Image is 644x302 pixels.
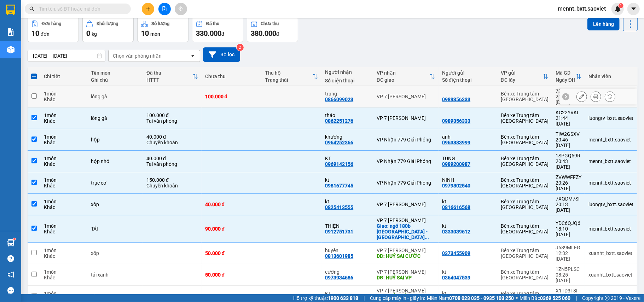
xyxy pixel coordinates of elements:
[205,94,258,99] div: 100.000 đ
[556,272,581,283] div: 08:25 [DATE]
[377,94,435,99] div: VP 7 [PERSON_NAME]
[325,91,370,97] div: trung
[44,140,84,145] div: Khác
[364,294,365,302] span: |
[588,272,633,278] div: xuanht_bxtt.saoviet
[150,31,160,37] span: món
[146,177,198,183] div: 150.000 đ
[556,288,581,294] div: X1TD3T8F
[91,202,139,207] div: xốp
[205,202,258,207] div: 40.000 đ
[556,180,581,191] div: 20:26 [DATE]
[587,18,620,30] button: Lên hàng
[44,118,84,124] div: Khác
[377,158,435,164] div: VP Nhận 779 Giải Phóng
[501,248,549,259] div: Bến xe Trung tâm [GEOGRAPHIC_DATA]
[325,140,353,145] div: 0964252366
[7,255,14,262] span: question-circle
[377,253,435,259] div: DĐ: HUỶ SAI CƯỚC
[325,248,370,253] div: huyền
[7,287,14,294] span: message
[7,271,14,278] span: notification
[377,180,435,186] div: VP Nhận 779 Giải Phóng
[205,74,258,79] div: Chưa thu
[91,180,139,186] div: trục cơ
[556,88,581,94] div: 7271TPHP
[146,112,198,118] div: 100.000 đ
[4,6,39,41] img: logo.jpg
[261,21,279,26] div: Chưa thu
[497,67,552,86] th: Toggle SortBy
[205,250,258,256] div: 50.000 đ
[442,183,470,188] div: 0979802540
[325,275,353,280] div: 0973934686
[377,115,435,121] div: VP 7 [PERSON_NAME]
[325,112,370,118] div: thảo
[44,229,84,234] div: Khác
[82,17,134,42] button: Khối lượng0kg
[205,294,258,299] div: 50.000 đ
[91,70,139,76] div: Tên món
[28,17,79,42] button: Đơn hàng10đơn
[44,253,84,259] div: Khác
[377,269,435,275] div: VP 7 [PERSON_NAME]
[442,229,470,234] div: 0333039612
[377,275,435,280] div: DĐ: HUỶ SAI VP
[631,6,637,12] span: caret-down
[261,67,321,86] th: Toggle SortBy
[203,47,240,62] button: Bộ lọc
[192,17,243,42] button: Đã thu330.000đ
[588,294,633,299] div: xuanht_bxtt.saoviet
[13,238,16,240] sup: 1
[556,226,581,237] div: 18:10 [DATE]
[113,52,162,59] div: Chọn văn phòng nhận
[325,229,353,234] div: 0912751731
[237,44,244,51] sup: 2
[427,294,514,302] span: Miền Nam
[44,223,84,229] div: 1 món
[91,137,139,143] div: hộp
[44,134,84,140] div: 1 món
[605,296,610,301] span: copyright
[44,156,84,161] div: 1 món
[41,31,50,37] span: đơn
[442,204,470,210] div: 0816616568
[588,137,633,143] div: mennt_bxtt.saoviet
[442,140,470,145] div: 0963883999
[91,158,139,164] div: hộp nhỏ
[91,250,139,256] div: xốp
[44,248,84,253] div: 1 món
[540,295,570,301] strong: 0369 525 060
[377,248,435,253] div: VP 7 [PERSON_NAME]
[325,223,370,229] div: THIỆN
[556,110,581,115] div: KC22YVKI
[552,4,611,13] span: mennt_bxtt.saoviet
[442,118,470,124] div: 0989356333
[325,78,370,83] div: Số điện thoại
[276,31,279,37] span: đ
[449,295,514,301] strong: 0708 023 035 - 0935 103 250
[146,118,198,124] div: Tại văn phòng
[44,275,84,280] div: Khác
[377,137,435,143] div: VP Nhận 779 Giải Phóng
[7,46,14,53] img: warehouse-icon
[516,297,518,300] span: ⚪️
[370,294,425,302] span: Cung cấp máy in - giấy in:
[325,134,370,140] div: khương
[576,91,587,102] div: Sửa đơn hàng
[143,67,202,86] th: Toggle SortBy
[325,269,370,275] div: cường
[588,180,633,186] div: mennt_bxtt.saoviet
[619,3,623,8] sup: 1
[615,6,621,12] img: icon-new-feature
[501,269,549,280] div: Bến xe Trung tâm [GEOGRAPHIC_DATA]
[44,91,84,97] div: 1 món
[328,295,358,301] strong: 1900 633 818
[31,29,39,37] span: 10
[158,3,171,15] button: file-add
[556,202,581,213] div: 20:13 [DATE]
[146,156,198,161] div: 40.000 đ
[501,199,549,210] div: Bến xe Trung tâm [GEOGRAPHIC_DATA]
[146,134,198,140] div: 40.000 đ
[556,115,581,127] div: 21:44 [DATE]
